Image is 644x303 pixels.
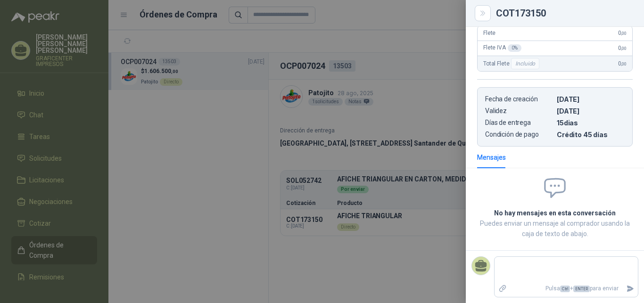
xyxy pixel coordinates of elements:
[621,31,627,36] span: ,00
[557,107,625,115] p: [DATE]
[485,107,553,115] p: Validez
[511,58,539,69] div: Incluido
[618,60,627,67] span: 0
[557,131,625,139] p: Crédito 45 días
[496,8,633,18] div: COT173150
[477,208,633,218] h2: No hay mensajes en esta conversación
[622,280,638,297] button: Enviar
[560,286,570,292] span: Ctrl
[477,8,488,19] button: Close
[485,131,553,139] p: Condición de pago
[485,95,553,103] p: Fecha de creación
[618,30,627,36] span: 0
[618,45,627,51] span: 0
[483,44,521,52] span: Flete IVA
[557,95,625,103] p: [DATE]
[477,218,633,239] p: Puedes enviar un mensaje al comprador usando la caja de texto de abajo.
[485,119,553,127] p: Días de entrega
[621,61,627,66] span: ,00
[573,286,590,292] span: ENTER
[508,44,521,52] div: 0 %
[483,58,541,69] span: Total Flete
[483,30,495,36] span: Flete
[511,280,623,297] p: Pulsa + para enviar
[495,280,511,297] label: Adjuntar archivos
[477,152,506,163] div: Mensajes
[557,119,625,127] p: 15 dias
[621,46,627,51] span: ,00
